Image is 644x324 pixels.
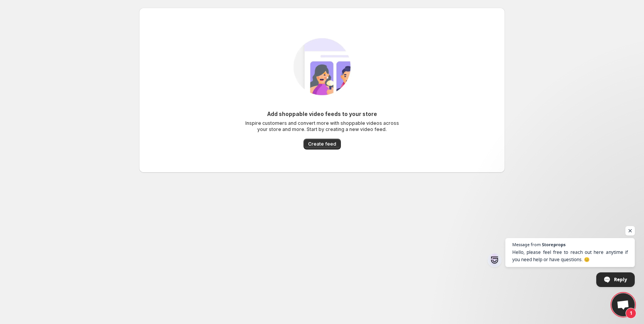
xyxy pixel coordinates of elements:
span: Reply [614,273,627,286]
span: Storeprops [542,242,565,247]
span: Create feed [308,141,336,147]
span: Hello, please feel free to reach out here anytime if you need help or have questions. 😊 [512,248,628,263]
h6: Add shoppable video feeds to your store [267,110,377,118]
span: Message from [512,242,541,247]
a: Open chat [612,293,635,316]
button: Create feed [304,139,341,149]
span: 1 [626,308,636,319]
p: Inspire customers and convert more with shoppable videos across your store and more. Start by cre... [245,120,399,133]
